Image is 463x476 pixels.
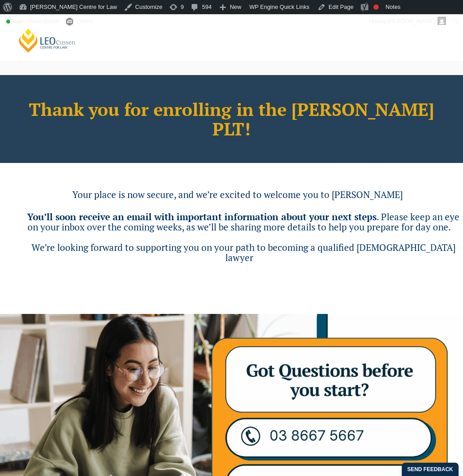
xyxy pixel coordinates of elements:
[404,416,441,454] iframe: LiveChat chat widget
[18,28,77,53] a: [PERSON_NAME] Centre for Law
[366,14,449,28] a: Howdy,
[29,97,434,140] b: Thank you for enrolling in the [PERSON_NAME] PLT!
[27,210,459,233] span: . Please keep an eye on your inbox over the coming weeks, as we’ll be sharing more details to hel...
[373,4,379,10] div: Focus keyphrase not set
[77,14,93,28] span: Forms
[31,241,455,264] span: We’re looking forward to supporting you on your path to becoming a qualified [DEMOGRAPHIC_DATA] l...
[72,188,403,201] span: Your place is now secure, and we’re excited to welcome you to [PERSON_NAME]
[388,18,435,24] span: [PERSON_NAME]
[27,210,377,223] b: You’ll soon receive an email with important information about your next steps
